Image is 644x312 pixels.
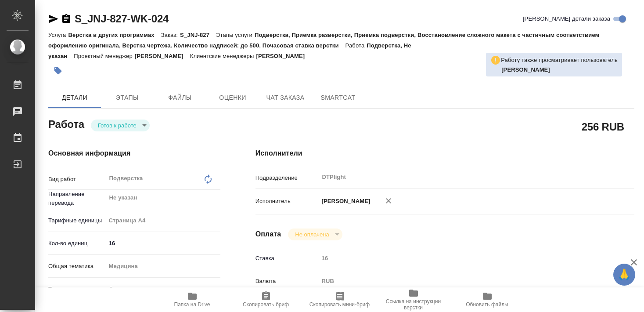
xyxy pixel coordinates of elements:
[229,287,303,312] button: Скопировать бриф
[501,66,550,73] b: [PERSON_NAME]
[319,197,371,206] p: [PERSON_NAME]
[319,274,603,289] div: RUB
[617,265,632,284] span: 🙏
[48,175,106,184] p: Вид работ
[303,287,377,312] button: Скопировать мини-бриф
[48,285,106,294] p: Тематика
[501,56,618,65] p: Работу также просматривает пользователь
[54,92,96,103] span: Детали
[317,92,359,103] span: SmartCat
[345,42,367,49] p: Работа
[106,259,220,274] div: Медицина
[48,32,68,38] p: Услуга
[48,239,106,248] p: Кол-во единиц
[255,229,281,239] h4: Оплата
[48,262,106,271] p: Общая тематика
[155,287,229,312] button: Папка на Drive
[292,231,331,238] button: Не оплачена
[106,213,220,228] div: Страница А4
[48,116,84,131] h2: Работа
[106,237,220,250] input: ✎ Введи что-нибудь
[95,122,139,129] button: Готов к работе
[523,15,610,23] span: [PERSON_NAME] детали заказа
[48,14,59,24] button: Скопировать ссылку для ЯМессенджера
[288,229,342,240] div: Готов к работе
[48,216,106,225] p: Тарифные единицы
[190,53,256,59] p: Клиентские менеджеры
[255,277,319,286] p: Валюта
[243,301,289,308] span: Скопировать бриф
[48,148,220,159] h4: Основная информация
[48,32,599,49] p: Подверстка, Приемка разверстки, Приемка подверстки, Восстановление сложного макета с частичным со...
[255,254,319,263] p: Ставка
[61,14,72,24] button: Скопировать ссылку
[216,32,255,38] p: Этапы услуги
[613,264,635,286] button: 🙏
[255,148,634,159] h4: Исполнители
[377,287,450,312] button: Ссылка на инструкции верстки
[450,287,524,312] button: Обновить файлы
[466,301,508,308] span: Обновить файлы
[582,119,624,134] h2: 256 RUB
[319,252,603,265] input: Пустое поле
[174,301,210,308] span: Папка на Drive
[91,120,150,131] div: Готов к работе
[501,65,618,74] p: Архипова Екатерина
[161,32,180,38] p: Заказ:
[255,174,319,182] p: Подразделение
[106,282,220,297] div: Документация для рег. органов
[309,301,370,308] span: Скопировать мини-бриф
[255,197,319,206] p: Исполнитель
[180,32,216,38] p: S_JNJ-827
[106,92,148,103] span: Этапы
[135,53,190,59] p: [PERSON_NAME]
[212,92,254,103] span: Оценки
[264,92,306,103] span: Чат заказа
[74,53,134,59] p: Проектный менеджер
[379,191,398,210] button: Удалить исполнителя
[159,92,201,103] span: Файлы
[48,61,68,80] button: Добавить тэг
[256,53,311,59] p: [PERSON_NAME]
[382,298,445,311] span: Ссылка на инструкции верстки
[48,190,106,207] p: Направление перевода
[75,13,169,25] a: S_JNJ-827-WK-024
[68,32,161,38] p: Верстка в других программах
